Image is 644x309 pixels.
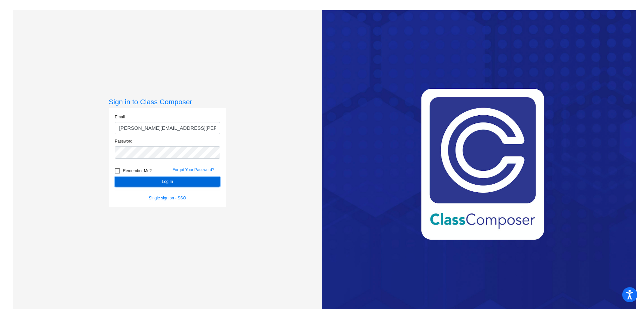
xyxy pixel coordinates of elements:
[172,167,214,172] a: Forgot Your Password?
[115,138,132,144] label: Password
[115,114,125,120] label: Email
[109,98,226,106] h3: Sign in to Class Composer
[115,177,220,187] button: Log In
[149,196,186,200] a: Single sign on - SSO
[123,167,152,175] span: Remember Me?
